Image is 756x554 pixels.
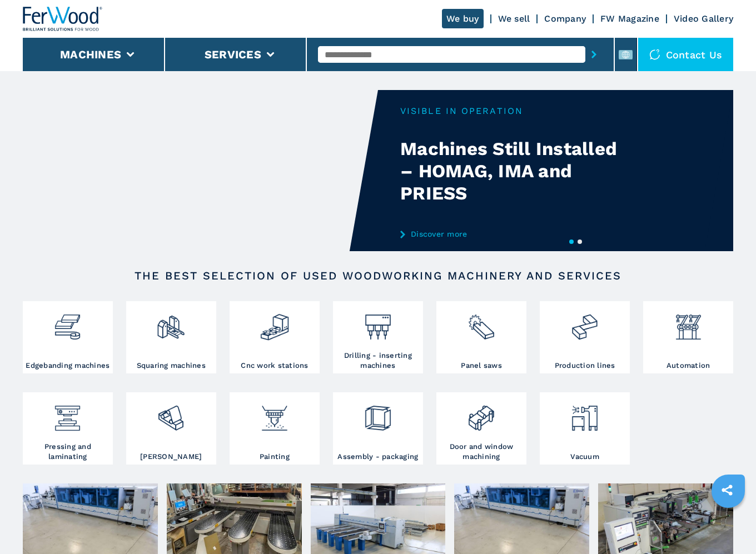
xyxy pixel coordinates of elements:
[126,392,216,465] a: [PERSON_NAME]
[585,42,603,67] button: submit-button
[26,442,110,462] h3: Pressing and laminating
[156,304,186,342] img: squadratrici_2.png
[649,49,660,60] img: Contact us
[540,392,630,465] a: Vacuum
[439,442,524,462] h3: Door and window machining
[241,361,308,371] h3: Cnc work stations
[570,452,599,462] h3: Vacuum
[674,304,703,342] img: automazione.png
[23,301,113,373] a: Edgebanding machines
[643,301,733,373] a: Automation
[540,301,630,373] a: Production lines
[436,301,526,373] a: Panel saws
[333,392,423,465] a: Assembly - packaging
[53,395,82,433] img: pressa-strettoia.png
[363,395,392,433] img: montaggio_imballaggio_2.png
[137,361,206,371] h3: Squaring machines
[60,48,121,61] button: Machines
[53,304,82,342] img: bordatrici_1.png
[337,452,418,462] h3: Assembly - packaging
[555,361,615,371] h3: Production lines
[466,304,496,342] img: sezionatrici_2.png
[260,395,289,433] img: verniciatura_1.png
[436,392,526,465] a: Door and window machining
[709,504,748,546] iframe: Chat
[23,7,103,31] img: Ferwood
[713,476,741,504] a: sharethis
[363,304,392,342] img: foratrici_inseritrici_2.png
[466,395,496,433] img: lavorazione_porte_finestre_2.png
[23,90,378,251] video: Your browser does not support the video tag.
[260,304,289,342] img: centro_di_lavoro_cnc_2.png
[140,452,202,462] h3: [PERSON_NAME]
[23,392,113,465] a: Pressing and laminating
[498,13,530,24] a: We sell
[230,392,320,465] a: Painting
[667,361,710,371] h3: Automation
[461,361,502,371] h3: Panel saws
[58,269,698,282] h2: The best selection of used woodworking machinery and services
[674,13,733,24] a: Video Gallery
[126,301,216,373] a: Squaring machines
[570,395,599,433] img: aspirazione_1.png
[260,452,290,462] h3: Painting
[336,351,420,371] h3: Drilling - inserting machines
[442,9,484,28] a: We buy
[570,304,599,342] img: linee_di_produzione_2.png
[600,13,659,24] a: FW Magazine
[333,301,423,373] a: Drilling - inserting machines
[205,48,261,61] button: Services
[156,395,186,433] img: levigatrici_2.png
[544,13,586,24] a: Company
[569,239,574,244] button: 1
[26,361,110,371] h3: Edgebanding machines
[230,301,320,373] a: Cnc work stations
[638,38,734,71] div: Contact us
[400,229,618,238] a: Discover more
[578,239,582,244] button: 2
